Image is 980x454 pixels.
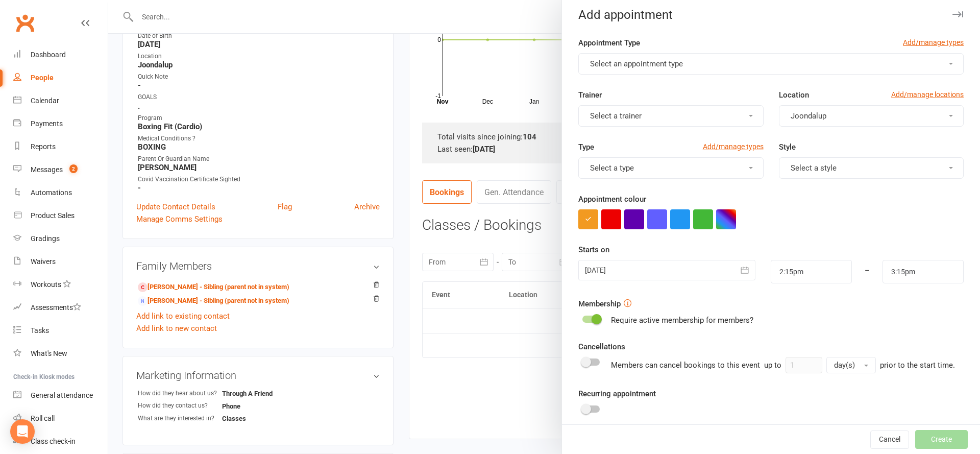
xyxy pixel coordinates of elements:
[903,37,964,48] a: Add/manage types
[13,204,108,227] a: Product Sales
[578,141,594,153] label: Type
[13,384,108,407] a: General attendance kiosk mode
[791,163,837,173] span: Select a style
[13,112,108,135] a: Payments
[578,53,964,75] button: Select an appointment type
[779,141,796,153] label: Style
[69,164,78,173] span: 2
[13,407,108,430] a: Roll call
[578,388,656,400] label: Recurring appointment
[562,8,980,22] div: Add appointment
[578,341,625,353] label: Cancellations
[31,280,61,289] div: Workouts
[13,342,108,365] a: What's New
[590,163,634,173] span: Select a type
[703,141,764,152] a: Add/manage types
[13,319,108,342] a: Tasks
[31,414,55,422] div: Roll call
[31,391,93,399] div: General attendance
[31,165,63,174] div: Messages
[31,188,72,197] div: Automations
[791,111,826,121] span: Joondalup
[578,244,609,256] label: Starts on
[779,157,964,179] button: Select a style
[578,157,763,179] button: Select a type
[578,89,602,101] label: Trainer
[870,431,909,449] button: Cancel
[891,89,964,100] a: Add/manage locations
[13,273,108,296] a: Workouts
[578,193,646,205] label: Appointment colour
[12,10,38,36] a: Clubworx
[31,211,75,220] div: Product Sales
[764,357,876,373] div: up to
[31,349,67,357] div: What's New
[578,298,621,310] label: Membership
[31,257,56,266] div: Waivers
[31,142,56,151] div: Reports
[31,326,49,334] div: Tasks
[13,296,108,319] a: Assessments
[13,181,108,204] a: Automations
[611,314,753,326] div: Require active membership for members?
[779,105,964,127] button: Joondalup
[31,120,63,128] div: Payments
[13,158,108,181] a: Messages 2
[851,260,884,283] div: –
[31,234,60,243] div: Gradings
[578,105,763,127] button: Select a trainer
[31,51,66,59] div: Dashboard
[611,357,955,373] div: Members can cancel bookings to this event
[31,303,81,312] div: Assessments
[31,437,76,445] div: Class check-in
[31,74,54,82] div: People
[13,89,108,112] a: Calendar
[590,59,683,68] span: Select an appointment type
[779,89,809,101] label: Location
[834,361,855,370] span: day(s)
[590,111,642,121] span: Select a trainer
[13,66,108,89] a: People
[826,357,876,373] button: day(s)
[13,43,108,66] a: Dashboard
[13,135,108,158] a: Reports
[10,419,35,444] div: Open Intercom Messenger
[13,227,108,250] a: Gradings
[13,250,108,273] a: Waivers
[880,361,955,370] span: prior to the start time.
[13,430,108,453] a: Class kiosk mode
[31,97,59,105] div: Calendar
[578,37,640,49] label: Appointment Type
